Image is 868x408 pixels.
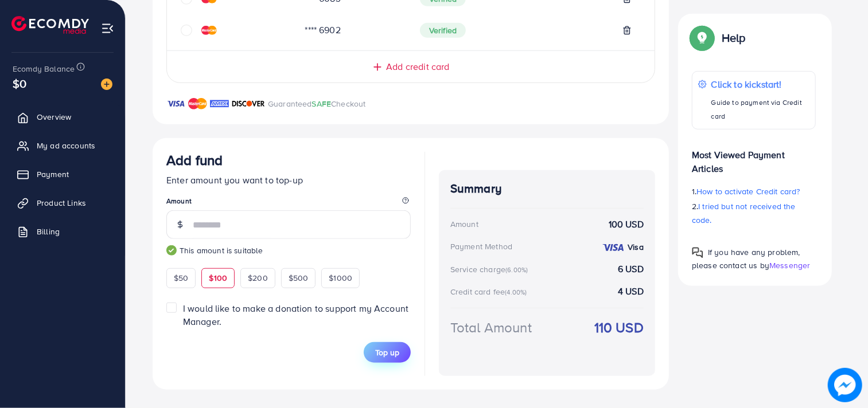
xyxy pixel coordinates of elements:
span: $500 [289,272,309,284]
span: I would like to make a donation to support my Account Manager. [183,302,408,328]
div: Service charge [450,264,531,275]
span: $200 [248,272,268,284]
div: Credit card fee [450,286,531,297]
div: Amount [450,218,478,230]
span: Product Links [37,197,86,209]
small: This amount is suitable [166,245,411,256]
strong: 4 USD [618,285,644,298]
img: logo [11,16,89,34]
p: Guaranteed Checkout [268,97,366,111]
img: brand [232,97,265,111]
div: Payment Method [450,241,512,252]
span: Ecomdy Balance [13,63,75,74]
small: (4.00%) [505,288,527,297]
a: Payment [9,163,116,186]
small: (6.00%) [505,265,528,274]
div: Total Amount [450,317,532,338]
img: brand [188,97,207,111]
svg: circle [181,25,192,36]
button: Top up [364,342,411,363]
p: Enter amount you want to top-up [166,173,411,187]
img: brand [210,97,229,111]
span: $50 [174,272,188,284]
a: Billing [9,220,116,243]
span: My ad accounts [37,140,95,151]
strong: 6 USD [618,262,644,276]
img: guide [166,245,177,256]
span: $100 [209,272,227,284]
strong: 100 USD [609,218,644,231]
img: image [830,370,860,400]
span: Add credit card [386,60,449,73]
span: How to activate Credit card? [696,186,800,197]
p: 1. [692,185,816,198]
h4: Summary [450,182,644,196]
span: $1000 [329,272,352,284]
a: Product Links [9,191,116,214]
span: Payment [37,168,69,180]
p: Most Viewed Payment Articles [692,139,816,175]
img: credit [201,26,217,35]
p: Click to kickstart! [711,77,809,91]
span: Messenger [769,260,810,271]
span: $0 [13,75,26,92]
legend: Amount [166,196,411,210]
span: Overview [37,111,71,123]
p: 2. [692,199,816,227]
span: Billing [37,226,60,237]
strong: 110 USD [594,317,644,338]
img: brand [166,97,185,111]
span: I tried but not received the code. [692,201,796,226]
span: If you have any problem, please contact us by [692,246,800,271]
img: image [101,79,112,90]
img: Popup guide [692,28,713,48]
a: My ad accounts [9,134,116,157]
a: Overview [9,105,116,128]
span: Top up [375,347,399,358]
p: Help [722,31,746,45]
img: menu [101,22,114,35]
strong: Visa [628,241,644,253]
img: credit [602,243,625,252]
p: Guide to payment via Credit card [711,96,809,123]
img: Popup guide [692,247,703,258]
h3: Add fund [166,152,223,168]
span: SAFE [312,98,332,109]
span: Verified [420,23,466,38]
